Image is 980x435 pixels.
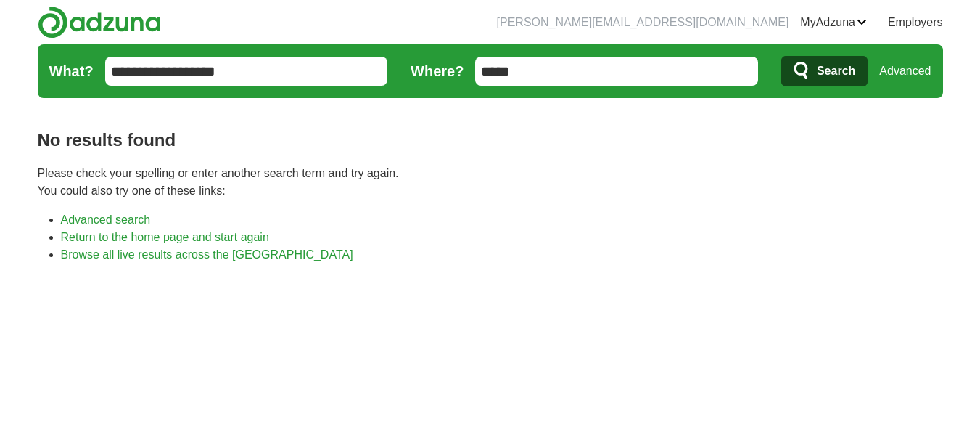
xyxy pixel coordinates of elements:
[61,248,353,261] a: Browse all live results across the [GEOGRAPHIC_DATA]
[411,60,464,82] label: Where?
[497,14,789,31] li: [PERSON_NAME][EMAIL_ADDRESS][DOMAIN_NAME]
[800,14,867,31] a: MyAdzuna
[781,56,868,86] button: Search
[61,231,269,243] a: Return to the home page and start again
[49,60,94,82] label: What?
[888,14,943,31] a: Employers
[38,127,943,153] h1: No results found
[38,6,161,38] img: Adzuna logo
[817,57,855,86] span: Search
[61,214,151,226] a: Advanced search
[38,165,943,200] p: Please check your spelling or enter another search term and try again. You could also try one of ...
[879,57,931,86] a: Advanced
